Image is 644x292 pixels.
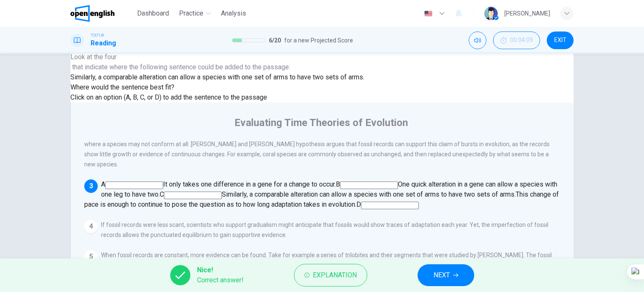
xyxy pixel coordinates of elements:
[84,250,98,263] div: 5
[70,73,364,81] span: Similarly, a comparable alteration can allow a species with one set of arms to have two sets of a...
[284,35,353,45] span: for a new Projected Score
[163,180,336,188] span: It only takes one difference in a gene for a change to occur.
[510,37,533,44] span: 00:04:09
[418,264,474,286] button: NEXT
[294,264,367,287] button: Explanation
[504,8,550,18] div: [PERSON_NAME]
[137,8,169,18] span: Dashboard
[221,8,246,18] span: Analysis
[176,6,214,21] button: Practice
[91,32,104,38] span: TOEFL®
[197,265,244,275] span: Nice!
[160,190,164,198] span: C
[313,269,357,281] span: Explanation
[423,11,434,17] img: en
[70,93,267,101] span: Click on an option (A, B, C, or D) to add the sentence to the passage
[356,200,361,208] span: D
[197,275,244,285] span: Correct answer!
[70,5,114,22] img: OpenEnglish logo
[70,83,176,91] span: Where would the sentence best fit?
[84,179,98,193] div: 3
[84,252,561,289] span: When fossil records are constant, more evidence can be found. Take for example a series of trilob...
[218,6,249,21] button: Analysis
[336,180,340,188] span: B
[493,32,540,49] div: Hide
[493,32,540,49] button: 00:04:09
[484,7,498,20] img: Profile picture
[269,35,281,45] span: 6 / 20
[554,37,566,44] span: EXIT
[101,180,105,188] span: A
[91,38,116,48] h1: Reading
[101,221,548,238] span: If fossil records were less scant, scientists who support gradualism might anticipate that fossil...
[434,269,450,281] span: NEXT
[70,5,134,22] a: OpenEnglish logo
[222,190,516,198] span: Similarly, a comparable alteration can allow a species with one set of arms to have two sets of a...
[70,52,364,72] span: Look at the four that indicate where the following sentence could be added to the passage:
[84,220,98,233] div: 4
[234,116,408,129] h4: Evaluating Time Theories of Evolution
[134,6,172,21] button: Dashboard
[469,32,486,49] div: Mute
[84,121,550,168] span: On the other hand, the punctuated equilibrium hypothesis conflicts gradualism by arguing that spe...
[179,8,203,18] span: Practice
[547,32,574,49] button: EXIT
